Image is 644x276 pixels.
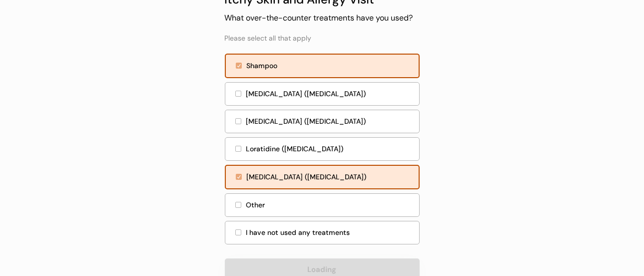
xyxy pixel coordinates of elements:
div: [MEDICAL_DATA] ([MEDICAL_DATA]) [246,116,413,127]
div: What over-the-counter treatments have you used? [225,13,413,24]
div: I have not used any treatments [246,227,413,238]
div: [MEDICAL_DATA] ([MEDICAL_DATA]) [246,89,413,99]
div: Please select all that apply [225,34,312,44]
div: Shampoo [247,61,413,71]
div: [MEDICAL_DATA] ([MEDICAL_DATA]) [247,172,413,182]
div: Loratidine ([MEDICAL_DATA]) [246,144,413,154]
div: Other [246,200,413,210]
